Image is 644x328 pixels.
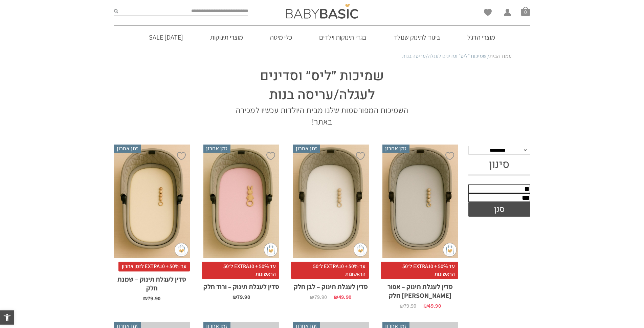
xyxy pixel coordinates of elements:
[286,4,358,19] img: Baby Basic בגדי תינוקות וילדים אונליין
[139,26,193,49] a: [DATE] SALE
[521,6,530,16] a: סל קניות0
[484,9,492,16] a: Wishlist
[260,26,302,49] a: כלי מיטה
[310,293,327,301] bdi: 79.90
[382,145,458,309] a: זמן אחרון סדין לעגלת תינוק - אפור בהיר חלק עד 50% + EXTRA10 ל־50 הראשונותסדין לעגלת תינוק – אפור ...
[334,293,351,301] bdi: 49.90
[203,145,230,153] span: זמן אחרון
[383,26,450,49] a: ביגוד לתינוק שנולד
[143,295,148,302] span: ₪
[521,6,530,16] span: סל קניות
[423,302,441,309] bdi: 49.90
[114,145,141,153] span: זמן אחרון
[310,293,314,301] span: ₪
[203,279,279,291] h2: סדין לעגלת תינוק – ורוד חלק
[293,145,369,300] a: זמן אחרון סדין לעגלת תינוק - לבן חלק עד 50% + EXTRA10 ל־50 הראשונותסדין לעגלת תינוק – לבן חלק
[468,146,530,155] select: הזמנה בחנות
[293,145,320,153] span: זמן אחרון
[114,145,190,301] a: זמן אחרון סדין לעגלת תינוק - שמנת חלק עד 50% + EXTRA10 לזמן אחרוןסדין לעגלת תינוק – שמנת חלק ₪79.90
[114,271,190,292] h2: סדין לעגלת תינוק – שמנת חלק
[293,279,369,291] h2: סדין לעגלת תינוק – לבן חלק
[423,302,428,309] span: ₪
[457,26,505,49] a: מוצרי הדגל
[143,295,161,302] bdi: 79.90
[484,9,492,18] span: Wishlist
[382,145,409,153] span: זמן אחרון
[133,52,512,60] nav: Breadcrumb
[309,26,377,49] a: בגדי תינוקות וילדים
[226,67,419,105] h1: שמיכות ״ליס״ וסדינים לעגלה/עריסה בנות
[175,243,188,257] img: cat-mini-atc.png
[226,105,419,127] p: השמיכות המפורסמות שלנו מבית היולדות עכשיו למכירה באתר!
[118,262,190,271] span: עד 50% + EXTRA10 לזמן אחרון
[334,293,338,301] span: ₪
[232,293,250,301] bdi: 79.90
[468,158,530,171] h3: סינון
[382,279,458,300] h2: סדין לעגלת תינוק – אפור [PERSON_NAME] חלק
[291,262,369,279] span: עד 50% + EXTRA10 ל־50 הראשונות
[200,26,253,49] a: מוצרי תינוקות
[400,302,404,309] span: ₪
[202,262,279,279] span: עד 50% + EXTRA10 ל־50 הראשונות
[468,202,530,217] button: סנן
[443,243,457,257] img: cat-mini-atc.png
[203,145,279,300] a: זמן אחרון סדין לעגלת תינוק - ורוד חלק עד 50% + EXTRA10 ל־50 הראשונותסדין לעגלת תינוק – ורוד חלק ₪...
[489,52,512,60] a: עמוד הבית
[400,302,417,309] bdi: 79.90
[381,262,458,279] span: עד 50% + EXTRA10 ל־50 הראשונות
[264,243,277,257] img: cat-mini-atc.png
[232,293,237,301] span: ₪
[354,243,367,257] img: cat-mini-atc.png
